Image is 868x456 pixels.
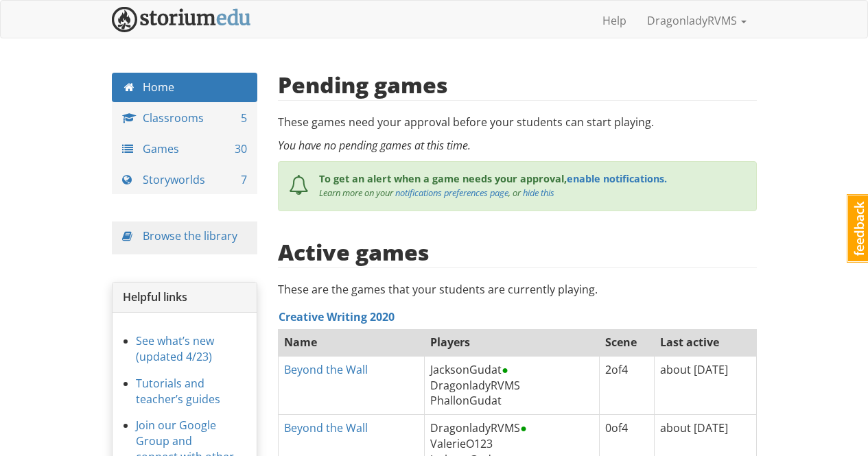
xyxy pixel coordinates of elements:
th: Last active [655,328,756,356]
span: ● [502,362,508,377]
span: 7 [241,172,247,188]
a: Tutorials and teacher’s guides [136,376,220,407]
span: ValerieO123 [430,436,493,451]
a: notifications preferences page [395,187,508,199]
em: Learn more on your , or [319,187,554,199]
span: DragonladyRVMS [430,378,520,393]
span: ● [520,420,527,435]
span: DragonladyRVMS [430,420,527,435]
span: To get an alert when a game needs your approval, [319,172,567,185]
th: Scene [600,328,655,356]
a: Beyond the Wall [284,362,368,377]
h2: Active games [278,240,430,264]
a: hide this [523,187,554,199]
span: 30 [235,141,247,157]
a: Games 30 [112,134,258,164]
a: Beyond the Wall [284,420,368,435]
a: Storyworlds 7 [112,165,258,195]
a: Creative Writing 2020 [279,309,395,324]
h2: Pending games [278,73,448,97]
a: enable notifications. [567,172,667,185]
p: These games need your approval before your students can start playing. [278,115,757,130]
a: Home [112,73,258,102]
a: Classrooms 5 [112,104,258,133]
div: Helpful links [113,283,257,313]
span: PhallonGudat [430,393,502,408]
th: Name [279,328,425,356]
a: Help [592,3,637,38]
a: Browse the library [143,228,237,243]
a: See what’s new (updated 4/23) [136,333,214,364]
p: These are the games that your students are currently playing. [278,282,757,298]
td: about [DATE] [655,356,756,415]
em: You have no pending games at this time. [278,138,471,153]
td: 2 of 4 [600,356,655,415]
img: StoriumEDU [112,7,251,32]
span: JacksonGudat [430,362,508,377]
span: 5 [241,110,247,126]
a: DragonladyRVMS [637,3,757,38]
th: Players [425,328,600,356]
